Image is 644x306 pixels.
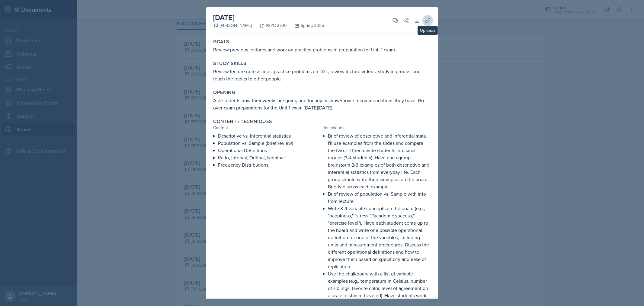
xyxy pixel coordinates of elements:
label: Goals [213,39,229,45]
p: Ratio, Interval, Ordinal, Nominal [218,154,321,161]
button: Uploads [422,15,433,26]
p: Population vs. Sample (brief review) [218,139,321,147]
div: Techniques [323,125,431,131]
div: Spring 2025 [287,22,324,29]
div: PSYC 2700 [252,22,287,29]
div: [PERSON_NAME] [213,22,252,29]
p: Review lecture notes/slides, practice problems on D2L, review lecture videos, study in groups, an... [213,68,431,82]
p: Review previous lectures and work on practice problems in preparation for Unit 1 exam. [213,46,431,53]
h2: [DATE] [213,12,324,23]
div: Content [213,125,321,131]
p: Descriptive vs. Inferential statistics [218,132,321,139]
label: Study Skills [213,60,247,67]
p: Brief review of population vs. Sample with info from lecture. [328,190,431,205]
p: Ask students how their weeks are going and for any tv show/movie recommendations they have. Go ov... [213,97,431,111]
label: Opening [213,90,235,96]
p: Operational Definitions [218,147,321,154]
p: Write 3-4 variable concepts on the board (e.g., "happiness," "stress," "academic success," "exerc... [328,205,431,270]
p: Brief review of descriptive and inferential stats. I'll use examples from the slides and compare ... [328,132,431,190]
label: Content / Techniques [213,119,272,125]
p: Frequency Distributions [218,161,321,168]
